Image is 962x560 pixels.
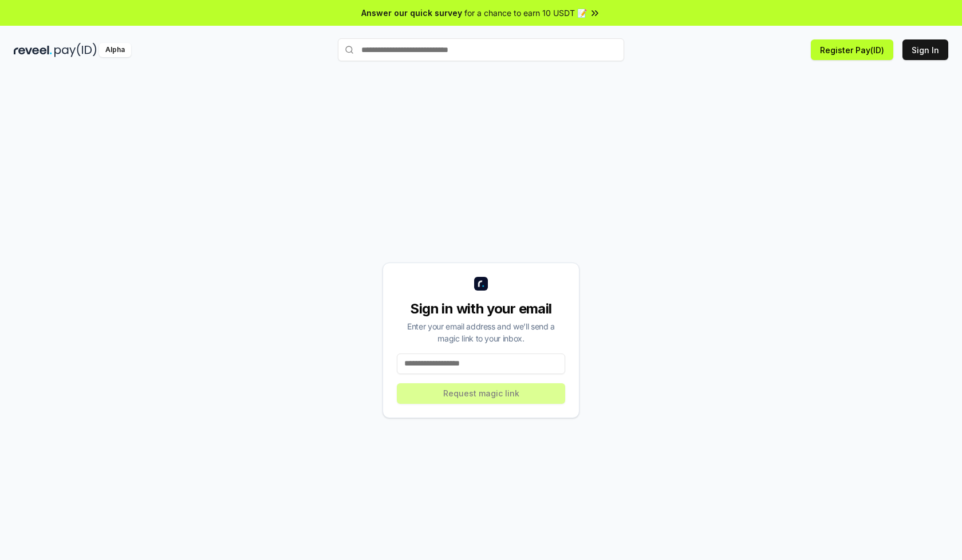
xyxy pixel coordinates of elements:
span: for a chance to earn 10 USDT 📝 [464,7,587,19]
span: Answer our quick survey [361,7,462,19]
img: reveel_dark [14,43,52,57]
div: Sign in with your email [397,300,565,318]
button: Sign In [902,39,948,60]
div: Alpha [99,43,131,57]
img: logo_small [474,277,488,291]
img: pay_id [54,43,97,57]
div: Enter your email address and we’ll send a magic link to your inbox. [397,320,565,344]
button: Register Pay(ID) [811,39,893,60]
